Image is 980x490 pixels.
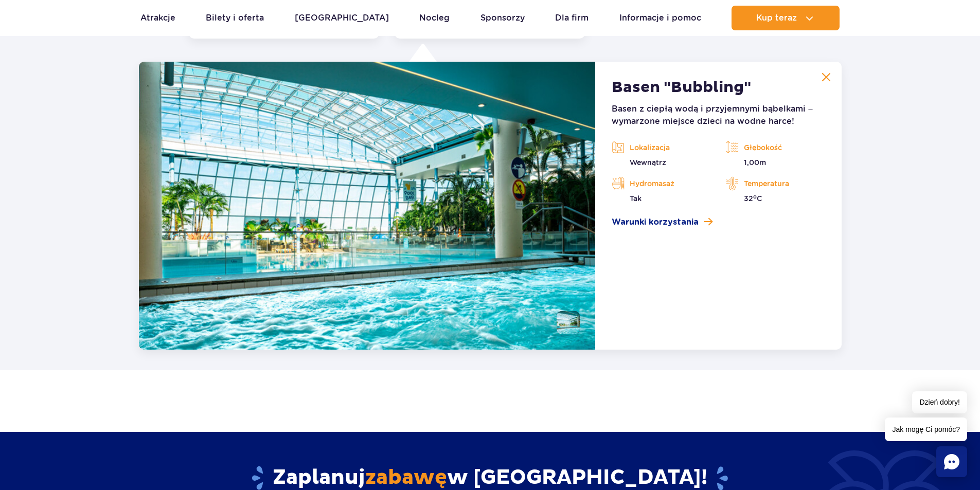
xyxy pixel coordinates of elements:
a: Informacje i pomoc [619,6,701,30]
p: Basen z ciepłą wodą i przyjemnymi bąbelkami – wymarzone miejsce dzieci na wodne harce! [612,103,825,128]
h2: Basen "Bubbling" [612,78,751,97]
p: Hydromasaż [612,176,710,191]
p: Lokalizacja [612,140,710,155]
span: Dzień dobry! [912,391,967,413]
span: Warunki korzystania [612,216,699,228]
div: Chat [936,446,967,477]
button: Kup teraz [732,6,840,30]
a: Nocleg [419,6,450,30]
a: [GEOGRAPHIC_DATA] [295,6,389,30]
p: 32 C [726,193,825,204]
a: Atrakcje [140,6,175,30]
p: Wewnątrz [612,157,710,168]
p: Tak [612,193,710,204]
span: Jak mogę Ci pomóc? [885,418,967,441]
a: Dla firm [555,6,589,30]
p: Głębokość [726,140,825,155]
p: Temperatura [726,176,825,191]
span: Kup teraz [756,13,797,23]
a: Sponsorzy [480,6,525,30]
a: Warunki korzystania [612,216,825,228]
p: 1,00m [726,157,825,168]
a: Bilety i oferta [206,6,264,30]
sup: o [753,193,757,200]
